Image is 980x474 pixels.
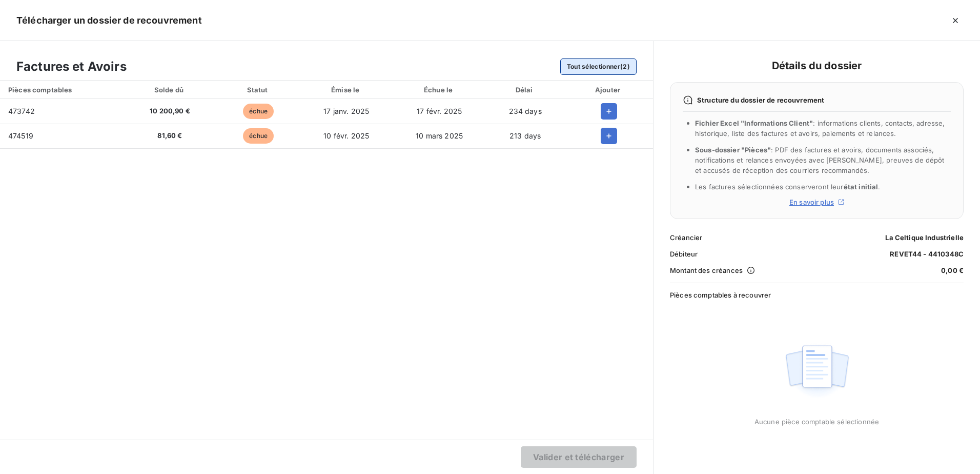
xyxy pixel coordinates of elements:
[395,85,484,95] div: Échue le
[784,340,850,403] img: empty state
[8,107,35,115] span: 473742
[670,57,964,74] h4: Détails du dossier
[243,104,274,119] span: échue
[300,124,393,148] td: 10 févr. 2025
[670,233,702,242] span: Créancier
[566,85,651,95] div: Ajouter
[695,119,945,137] span: : informations clients, contacts, adresse, historique, liste des factures et avoirs, paiements et...
[885,233,964,242] span: La Celtique Industrielle
[302,85,391,95] div: Émise le
[945,439,970,464] iframe: Intercom live chat
[16,57,127,76] h3: Factures et Avoirs
[670,266,743,274] span: Montant des créances
[243,128,274,144] span: échue
[670,291,964,299] span: Pièces comptables à recouvrer
[754,418,879,426] span: Aucune pièce comptable sélectionnée
[670,250,698,258] span: Débiteur
[16,13,202,28] h5: Télécharger un dossier de recouvrement
[695,183,881,191] span: Les factures sélectionnées conserveront leur .
[697,96,824,104] span: Structure du dossier de recouvrement
[789,198,834,206] span: En savoir plus
[941,266,964,274] span: 0,00 €
[300,99,393,124] td: 17 janv. 2025
[521,446,637,468] button: Valider et télécharger
[219,85,298,95] div: Statut
[2,85,121,95] div: Pièces comptables
[393,124,486,148] td: 10 mars 2025
[125,85,215,95] div: Solde dû
[560,58,637,75] button: Tout sélectionner(2)
[695,119,813,127] span: Fichier Excel "Informations Client"
[8,131,33,140] span: 474519
[486,124,564,148] td: 213 days
[488,85,562,95] div: Délai
[131,106,209,116] span: 10 200,90 €
[695,146,945,174] span: : PDF des factures et avoirs, documents associés, notifications et relances envoyées avec [PERSON...
[890,250,964,258] span: REVET44 - 4410348C
[393,99,486,124] td: 17 févr. 2025
[695,146,771,154] span: Sous-dossier "Pièces"
[131,131,209,141] span: 81,60 €
[486,99,564,124] td: 234 days
[844,183,879,191] span: état initial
